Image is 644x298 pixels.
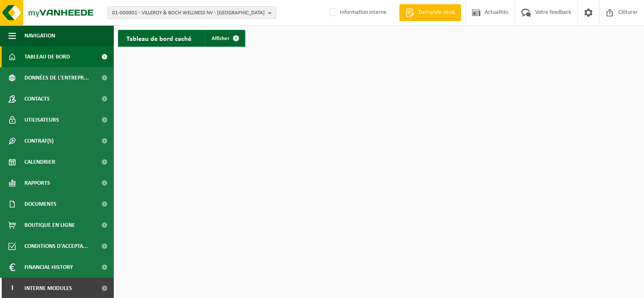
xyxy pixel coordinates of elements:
span: Financial History [24,257,73,278]
span: Données de l'entrepr... [24,67,89,88]
span: Calendrier [24,152,55,173]
span: Demande devis [416,8,457,17]
a: Demande devis [399,4,461,21]
span: Navigation [24,25,55,46]
span: Rapports [24,173,50,194]
span: Contrat(s) [24,130,54,152]
h2: Tableau de bord caché [118,30,200,46]
span: Conditions d'accepta... [24,236,88,257]
span: Utilisateurs [24,109,59,130]
span: Tableau de bord [24,46,70,67]
span: Documents [24,194,56,215]
span: Boutique en ligne [24,215,75,236]
span: 01-000001 - VILLEROY & BOCH WELLNESS NV - [GEOGRAPHIC_DATA] [112,7,265,19]
a: Afficher [205,30,244,47]
span: Afficher [212,36,230,41]
button: 01-000001 - VILLEROY & BOCH WELLNESS NV - [GEOGRAPHIC_DATA] [107,6,276,19]
span: Contacts [24,88,50,109]
label: Information interne [328,6,386,19]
